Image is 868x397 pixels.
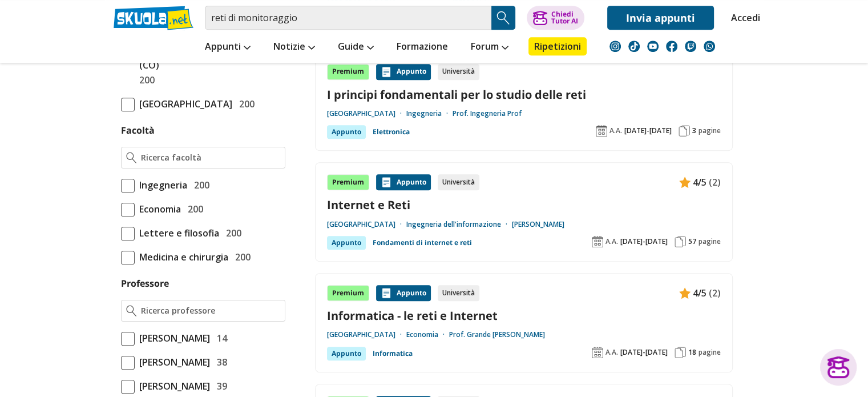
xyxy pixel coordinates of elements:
span: pagine [699,126,721,135]
span: A.A. [605,348,618,357]
img: twitch [685,41,696,52]
img: Anno accademico [592,347,603,358]
img: Ricerca professore [126,305,137,316]
span: 4/5 [693,286,706,300]
a: Invia appunti [607,6,714,30]
span: A.A. [609,126,622,135]
div: Appunto [376,174,431,190]
span: (2) [709,286,721,300]
span: 39 [212,379,227,394]
img: Appunti contenuto [381,287,392,299]
div: Appunto [327,125,366,139]
img: Appunti contenuto [679,177,691,188]
span: 200 [189,178,209,193]
label: Professore [121,277,169,290]
a: [GEOGRAPHIC_DATA] [327,220,406,229]
div: Appunto [376,285,431,301]
a: Prof. Ingegneria Prof [453,109,522,118]
img: Appunti contenuto [381,177,392,188]
div: Chiedi Tutor AI [551,11,578,25]
div: Appunto [376,64,431,80]
span: 200 [183,202,203,216]
div: Appunto [327,236,366,250]
a: Formazione [394,37,451,58]
span: (2) [709,175,721,190]
span: [DATE]-[DATE] [620,348,668,357]
input: Ricerca facoltà [141,152,280,163]
img: Anno accademico [596,125,607,137]
a: [PERSON_NAME] [512,220,564,229]
img: WhatsApp [704,41,715,52]
img: instagram [609,41,621,52]
a: Ripetizioni [528,37,587,55]
a: Fondamenti di internet e reti [373,236,472,250]
img: Appunti contenuto [679,287,691,299]
div: Università [438,285,479,301]
div: Premium [327,285,369,301]
div: Università [438,64,479,80]
span: A.A. [605,237,618,246]
input: Ricerca professore [141,305,280,316]
span: 4/5 [693,175,706,190]
img: Anno accademico [592,236,603,247]
a: Ingegneria [406,109,453,118]
span: 18 [688,348,696,357]
a: Informatica [373,347,413,360]
img: Ricerca facoltà [126,152,137,163]
span: [DATE]-[DATE] [624,126,672,135]
a: [GEOGRAPHIC_DATA] [327,330,406,339]
span: 14 [212,331,227,346]
span: Economia [135,202,181,216]
span: Lettere e filosofia [135,226,219,240]
label: Facoltà [121,124,155,137]
img: Pagine [679,125,690,137]
span: [DATE]-[DATE] [620,237,668,246]
span: [PERSON_NAME] [135,379,210,394]
a: [GEOGRAPHIC_DATA] [327,109,406,118]
a: Economia [406,330,449,339]
img: youtube [647,41,659,52]
img: facebook [666,41,677,52]
span: 200 [221,226,241,240]
a: Ingegneria dell'informazione [406,220,512,229]
img: Pagine [675,347,686,358]
a: Prof. Grande [PERSON_NAME] [449,330,545,339]
button: ChiediTutor AI [527,6,584,30]
div: Premium [327,64,369,80]
input: Cerca appunti, riassunti o versioni [205,6,491,30]
span: [PERSON_NAME] [135,331,210,346]
a: Internet e Reti [327,197,721,212]
img: Pagine [675,236,686,247]
span: 3 [692,126,696,135]
span: [GEOGRAPHIC_DATA] [135,97,232,111]
a: Guide [335,37,377,58]
div: Università [438,174,479,190]
span: 57 [688,237,696,246]
span: Ingegneria [135,178,187,193]
a: Notizie [271,37,318,58]
button: Search Button [491,6,515,30]
div: Premium [327,174,369,190]
span: 38 [212,355,227,370]
span: Medicina e chirurgia [135,250,228,264]
img: tiktok [628,41,640,52]
img: Cerca appunti, riassunti o versioni [495,9,512,26]
span: pagine [699,348,721,357]
img: Appunti contenuto [381,66,392,78]
a: I principi fondamentali per lo studio delle reti [327,87,721,102]
a: Informatica - le reti e Internet [327,308,721,323]
a: Forum [468,37,511,58]
a: Appunti [202,37,253,58]
span: 200 [235,97,255,111]
div: Appunto [327,347,366,360]
span: 200 [231,250,251,264]
span: 200 [135,73,155,87]
a: Elettronica [373,125,410,139]
a: Accedi [731,6,755,30]
span: [PERSON_NAME] [135,355,210,370]
span: pagine [699,237,721,246]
